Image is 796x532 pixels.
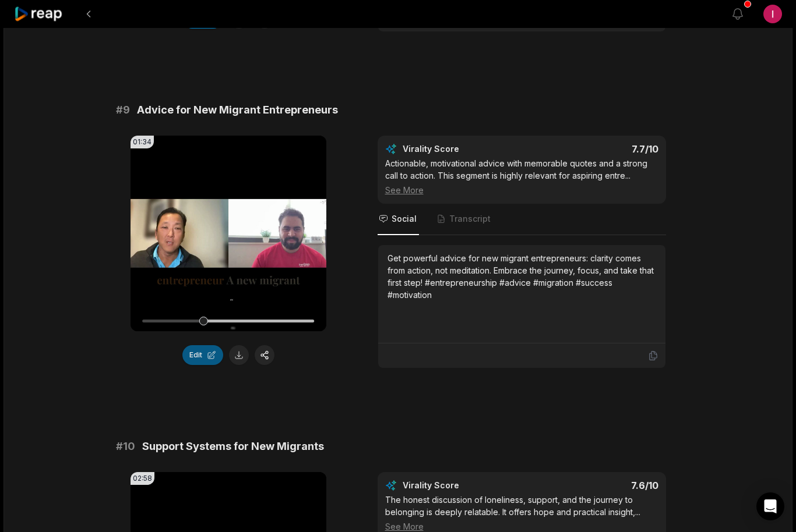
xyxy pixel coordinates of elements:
[385,157,658,196] div: Actionable, motivational advice with memorable quotes and a strong call to action. This segment i...
[403,143,528,155] div: Virality Score
[388,252,656,301] div: Get powerful advice for new migrant entrepreneurs: clarity comes from action, not meditation. Emb...
[378,204,666,235] nav: Tabs
[116,102,130,118] span: # 9
[533,480,658,491] div: 7.6 /10
[131,136,326,331] video: Your browser does not support mp4 format.
[182,345,223,365] button: Edit
[137,102,338,118] span: Advice for New Migrant Entrepreneurs
[385,184,658,196] div: See More
[392,213,417,225] span: Social
[403,480,528,491] div: Virality Score
[533,143,658,155] div: 7.7 /10
[449,213,491,225] span: Transcript
[142,438,324,455] span: Support Systems for New Migrants
[756,492,784,520] div: Open Intercom Messenger
[116,438,135,455] span: # 10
